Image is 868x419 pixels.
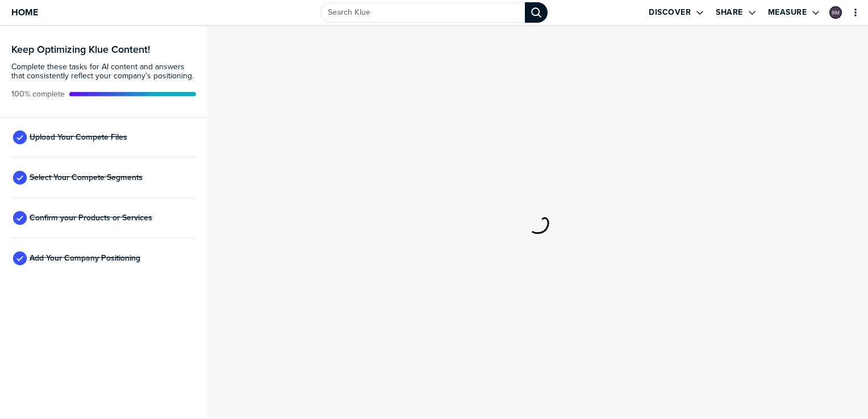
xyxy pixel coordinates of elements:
[11,7,38,17] span: Home
[831,7,841,18] img: 773b312f6bb182941ae6a8f00171ac48-sml.png
[11,90,65,99] span: Active
[649,7,691,18] label: Discover
[828,5,843,20] a: Edit Profile
[30,213,152,223] span: Confirm your Products or Services
[30,254,140,263] span: Add Your Company Positioning
[320,2,525,23] input: Search Klue
[30,133,127,142] span: Upload Your Compete Files
[525,2,548,23] div: Search Klue
[30,173,143,182] span: Select Your Compete Segments
[11,44,196,55] h3: Keep Optimizing Klue Content!
[11,62,196,81] span: Complete these tasks for AI content and answers that consistently reflect your company’s position...
[716,7,743,18] label: Share
[829,6,842,19] div: Barb Mard
[768,7,807,18] label: Measure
